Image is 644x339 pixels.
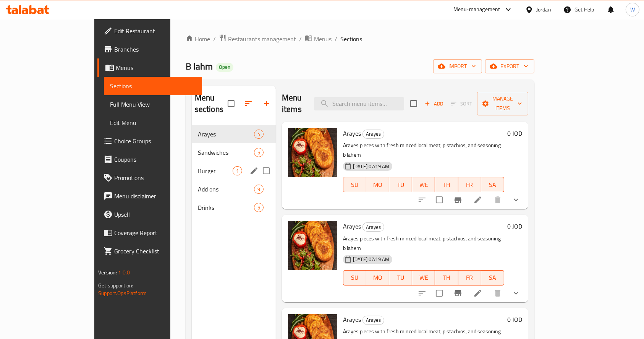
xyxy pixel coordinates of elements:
div: Burger1edit [192,162,276,180]
span: Select to update [431,285,447,301]
span: Get support on: [98,281,133,290]
span: Arayes [363,223,384,232]
span: Upsell [114,210,196,219]
button: delete [489,191,507,209]
div: Arayes [362,130,384,139]
a: Menu disclaimer [97,187,202,205]
button: edit [248,165,260,177]
svg: Show Choices [511,195,521,204]
span: Restaurants management [228,34,296,44]
span: Version: [98,268,117,277]
button: Add section [257,94,276,113]
span: SA [484,272,501,283]
a: Full Menu View [104,95,202,114]
div: Drinks5 [192,198,276,217]
span: Add [424,99,444,108]
a: Support.OpsPlatform [98,288,147,298]
span: export [491,62,528,71]
span: Arayes [363,130,384,138]
button: TH [435,177,458,192]
div: Arayes [362,316,384,325]
div: Arayes4 [192,125,276,143]
span: W [630,5,635,14]
span: Coupons [114,155,196,164]
button: sort-choices [413,191,431,209]
a: Edit Restaurant [97,22,202,40]
a: Coupons [97,150,202,169]
div: Open [216,63,233,72]
li: / [335,34,337,44]
div: Arayes [362,222,384,232]
button: TU [389,177,412,192]
span: Branches [114,45,196,54]
span: Manage items [483,94,522,113]
span: Sections [340,34,362,44]
span: [DATE] 07:19 AM [350,256,392,263]
a: Grocery Checklist [97,242,202,260]
input: search [314,97,404,110]
span: SU [346,272,363,283]
a: Edit menu item [473,289,482,298]
nav: breadcrumb [186,34,534,44]
div: items [254,185,264,194]
span: Arayes [343,221,361,232]
a: Upsell [97,205,202,224]
span: Add ons [198,185,254,194]
button: import [433,59,482,73]
span: Full Menu View [110,100,196,109]
div: Jordan [536,5,551,14]
button: MO [366,270,389,285]
span: Sort sections [239,94,257,113]
span: FR [461,272,478,283]
span: Edit Restaurant [114,26,196,36]
button: Add [422,98,446,110]
button: show more [507,191,525,209]
h6: 0 JOD [507,314,522,325]
span: SU [346,179,363,190]
span: Add item [422,98,446,110]
p: Arayes pieces with fresh minced local meat, pistachios, and seasoning b lahem [343,234,504,253]
li: / [299,34,302,44]
span: Menus [116,63,196,72]
a: Edit menu item [473,195,482,204]
a: Coverage Report [97,224,202,242]
span: SA [484,179,501,190]
div: items [254,203,264,212]
span: [DATE] 07:19 AM [350,163,392,170]
span: TU [392,179,409,190]
span: Select all sections [223,96,239,112]
span: Edit Menu [110,118,196,127]
span: B lahm [186,58,213,75]
div: Menu-management [453,5,500,14]
a: Menus [97,58,202,77]
span: 1 [233,167,242,175]
h6: 0 JOD [507,128,522,139]
span: Select to update [431,192,447,208]
span: WE [415,179,432,190]
button: FR [458,177,481,192]
span: MO [369,272,386,283]
span: import [439,62,476,71]
span: TU [392,272,409,283]
span: Grocery Checklist [114,247,196,256]
span: Arayes [343,128,361,139]
div: items [254,130,264,139]
span: TH [438,179,455,190]
span: WE [415,272,432,283]
a: Promotions [97,169,202,187]
button: sort-choices [413,284,431,302]
span: 5 [254,149,263,156]
div: Sandwiches5 [192,143,276,162]
span: Burger [198,166,233,175]
button: SA [481,177,504,192]
span: 1.0.0 [118,268,130,277]
span: Select section [406,96,422,112]
button: FR [458,270,481,285]
button: Branch-specific-item [449,191,467,209]
a: Branches [97,40,202,58]
h2: Menu items [282,92,305,115]
img: Arayes [288,221,337,270]
img: Arayes [288,128,337,177]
